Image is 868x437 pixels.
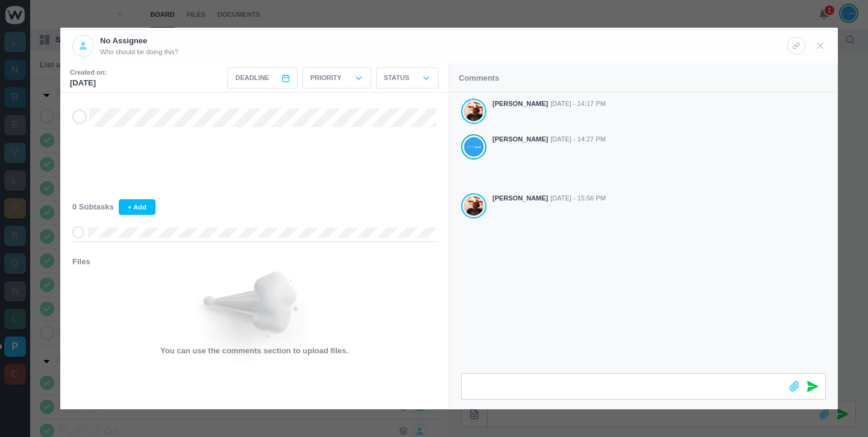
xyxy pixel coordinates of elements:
[100,35,178,47] p: No Assignee
[459,72,499,84] p: Comments
[70,77,107,89] p: [DATE]
[235,73,269,83] span: Deadline
[70,67,107,78] small: Created on:
[384,73,409,83] p: Status
[100,47,178,57] span: Who should be doing this?
[310,73,342,83] p: Priority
